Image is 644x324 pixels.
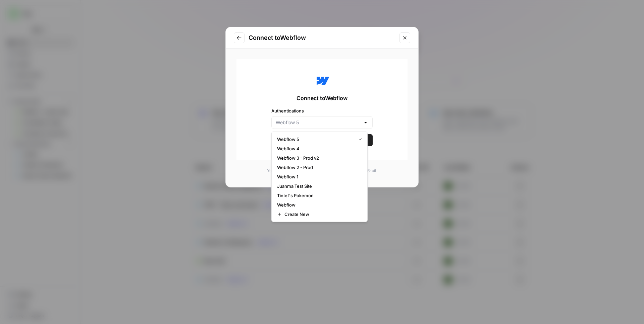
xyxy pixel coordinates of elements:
[236,168,408,174] p: Your data will be securely encrypted & stored AES 256-bit.
[284,211,359,218] span: Create New
[277,183,359,189] span: Juanma Test Site
[277,136,353,143] span: Webflow 5
[277,173,359,180] span: Webflow 1
[297,94,347,102] span: Connect to Webflow
[271,107,373,114] label: Authentications
[277,145,359,152] span: Webflow 4
[249,33,395,43] h2: Connect to Webflow
[277,155,359,161] span: Webflow 3 - Prod v2
[234,32,245,43] button: Go to previous step
[276,119,360,126] input: Webflow 5
[399,32,410,43] button: Close modal
[277,201,359,208] span: Webflow
[277,164,359,171] span: Webflow 2 - Prod
[277,192,359,199] span: Tintef's Pokemon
